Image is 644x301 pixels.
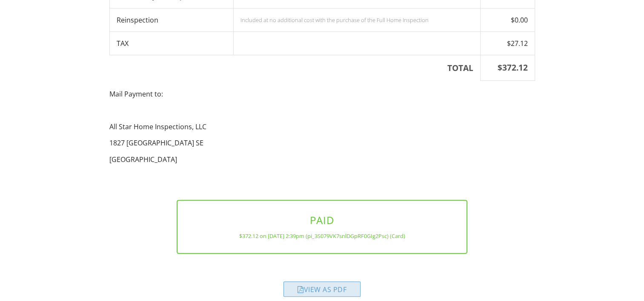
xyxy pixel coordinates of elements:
[109,155,535,164] p: [GEOGRAPHIC_DATA]
[481,8,535,31] td: $0.00
[240,17,474,23] div: Included at no additional cost with the purchase of the Full Home Inspection
[109,122,535,131] p: All Star Home Inspections, LLC
[109,31,233,55] td: TAX
[481,55,535,81] th: $372.12
[109,138,535,148] p: 1827 [GEOGRAPHIC_DATA] SE
[481,31,535,55] td: $27.12
[283,287,361,296] a: View as PDF
[117,15,158,25] span: Reinspection
[283,281,361,297] div: View as PDF
[191,233,453,239] div: $372.12 on [DATE] 2:39pm (pi_3S079VK7snlDGpRF0GIg2Psc) (Card)
[109,55,481,81] th: TOTAL
[109,89,535,99] p: Mail Payment to:
[191,214,453,226] h3: PAID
